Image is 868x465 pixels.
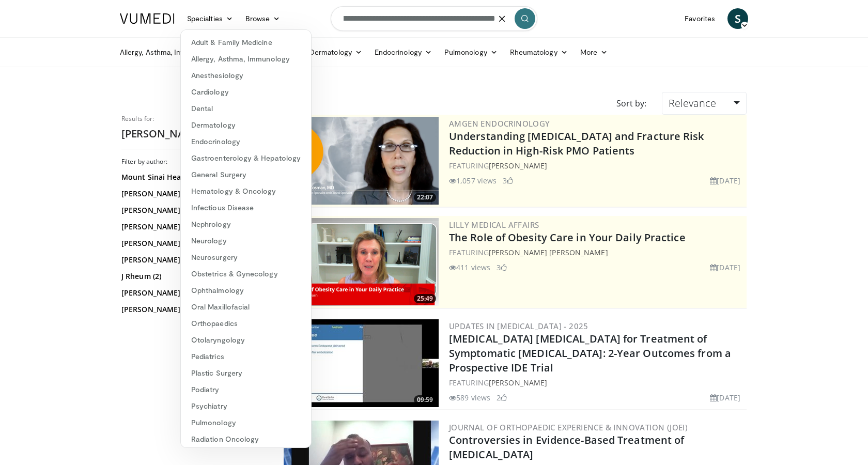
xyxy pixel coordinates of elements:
li: 3 [497,262,507,273]
a: Radiation Oncology [181,431,311,447]
h2: [PERSON_NAME] [121,127,266,141]
a: Adult & Family Medicine [181,34,311,51]
li: [DATE] [710,392,740,403]
a: Plastic Surgery [181,365,311,381]
a: Gastroenterology & Hepatology [181,150,311,166]
img: VuMedi Logo [120,13,175,24]
li: 411 views [449,262,490,273]
a: Understanding [MEDICAL_DATA] and Fracture Risk Reduction in High-Risk PMO Patients [449,129,704,158]
a: Ophthalmology [181,282,311,299]
a: Nephrology [181,216,311,233]
input: Search topics, interventions [331,6,537,31]
a: Anesthesiology [181,67,311,84]
div: FEATURING [449,160,745,171]
li: 2 [497,392,507,403]
a: [PERSON_NAME] [489,378,547,388]
a: Pulmonology [181,414,311,431]
span: 09:59 [414,395,436,405]
div: FEATURING [449,377,745,388]
a: Dental [181,100,311,117]
a: Favorites [678,8,721,29]
a: Infectious Disease [181,199,311,216]
a: [PERSON_NAME] (3) [121,189,263,199]
span: 22:07 [414,193,436,202]
a: J Rheum (2) [121,271,263,282]
a: Allergy, Asthma, Immunology [181,51,311,67]
h3: Filter by author: [121,158,266,166]
a: Allergy, Asthma, Immunology [114,42,231,63]
a: Browse [239,8,287,29]
a: 22:07 [284,117,439,205]
a: Oral Maxillofacial [181,299,311,315]
span: 25:49 [414,294,436,303]
a: Psychiatry [181,398,311,414]
a: Pulmonology [438,42,504,63]
a: Neurosurgery [181,249,311,266]
a: Relevance [662,92,747,115]
a: Endocrinology [181,133,311,150]
a: Controversies in Evidence-Based Treatment of [MEDICAL_DATA] [449,433,684,461]
a: Endocrinology [368,42,438,63]
a: Specialties [181,8,239,29]
a: Obstetrics & Gynecology [181,266,311,282]
span: Relevance [669,96,716,110]
img: e1208b6b-349f-4914-9dd7-f97803bdbf1d.png.300x170_q85_crop-smart_upscale.png [284,218,439,306]
a: Otolaryngology [181,332,311,348]
a: [PERSON_NAME] [489,161,547,171]
a: 25:49 [284,218,439,306]
a: General Surgery [181,166,311,183]
a: Hematology & Oncology [181,183,311,199]
a: Journal of Orthopaedic Experience & Innovation (JOEI) [449,422,688,432]
a: Orthopaedics [181,315,311,332]
a: Dermatology [303,42,368,63]
a: Rheumatology [504,42,574,63]
li: 3 [503,175,513,186]
a: The Role of Obesity Care in Your Daily Practice [449,230,686,244]
a: Dermatology [181,117,311,133]
a: [PERSON_NAME] [PERSON_NAME] [489,247,608,257]
img: c9a25db3-4db0-49e1-a46f-17b5c91d58a1.png.300x170_q85_crop-smart_upscale.png [284,117,439,205]
a: Radiology [181,447,311,464]
div: Sort by: [609,92,654,115]
a: Pediatrics [181,348,311,365]
a: [PERSON_NAME] (2) [121,238,263,249]
a: [PERSON_NAME] (2) [121,222,263,232]
p: Results for: [121,115,266,123]
li: 589 views [449,392,490,403]
a: [PERSON_NAME] (2) [121,288,263,298]
a: [PERSON_NAME] (2) [121,304,263,315]
li: [DATE] [710,175,740,186]
a: Amgen Endocrinology [449,118,550,129]
a: Cardiology [181,84,311,100]
a: [MEDICAL_DATA] [MEDICAL_DATA] for Treatment of Symptomatic [MEDICAL_DATA]: 2-Year Outcomes from a... [449,332,731,375]
li: [DATE] [710,262,740,273]
a: Neurology [181,233,311,249]
div: Specialties [180,29,312,448]
a: Lilly Medical Affairs [449,220,539,230]
img: f4a4bbb7-046c-4fbd-98d6-e1c6b7d876c0.300x170_q85_crop-smart_upscale.jpg [284,319,439,407]
a: [PERSON_NAME] & [PERSON_NAME] (2) [121,205,263,215]
a: Podiatry [181,381,311,398]
a: Updates in [MEDICAL_DATA] - 2025 [449,321,588,331]
a: S [727,8,748,29]
div: FEATURING [449,247,745,258]
li: 1,057 views [449,175,497,186]
a: 09:59 [284,319,439,407]
a: [PERSON_NAME] (2) [121,255,263,265]
a: More [574,42,614,63]
a: Mount Sinai Health System (6) [121,172,263,182]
